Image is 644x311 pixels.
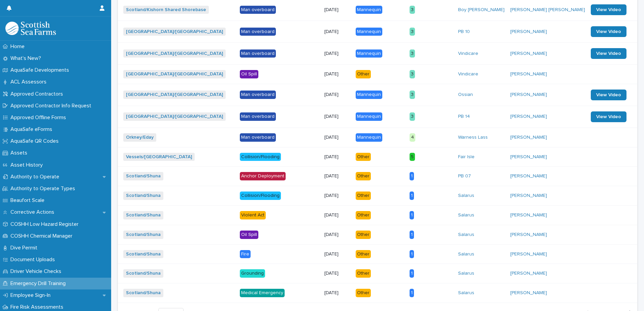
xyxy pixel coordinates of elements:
[510,193,547,199] a: [PERSON_NAME]
[324,290,351,296] p: [DATE]
[356,133,382,142] div: Mannequin
[8,209,60,215] p: Corrective Actions
[458,193,474,199] a: Salarus
[8,268,67,275] p: Driver Vehicle Checks
[591,4,626,15] a: View Video
[8,292,56,299] p: Employee Sign-In
[458,114,470,119] a: PB 14
[510,114,547,119] a: [PERSON_NAME]
[356,250,371,258] div: Other
[8,43,30,50] p: Home
[510,51,547,57] a: [PERSON_NAME]
[324,114,351,119] p: [DATE]
[8,79,52,85] p: ACL Assessors
[410,269,414,278] div: 1
[126,173,161,179] a: Scotland/Shuna
[410,28,415,36] div: 3
[118,205,637,225] tr: Scotland/Shuna Violent Act[DATE]Other1Salarus [PERSON_NAME]
[458,7,505,13] a: Boy [PERSON_NAME]
[8,185,80,192] p: Authority to Operate Types
[240,6,276,14] div: Man overboard
[510,7,585,13] a: [PERSON_NAME] [PERSON_NAME]
[591,48,626,59] a: View Video
[240,269,265,278] div: Grounding
[458,51,478,57] a: Vindicare
[8,221,84,228] p: COSHH Low Hazard Register
[8,91,68,97] p: Approved Contractors
[324,92,351,98] p: [DATE]
[240,172,286,180] div: Anchor Deployment
[356,28,382,36] div: Mannequin
[458,135,488,140] a: Warness Lass
[410,211,414,219] div: 1
[8,67,74,73] p: AquaSafe Developments
[410,250,414,258] div: 1
[126,251,161,257] a: Scotland/Shuna
[510,154,547,160] a: [PERSON_NAME]
[118,264,637,283] tr: Scotland/Shuna Grounding[DATE]Other1Salarus [PERSON_NAME]
[596,7,621,12] span: View Video
[8,256,60,263] p: Document Uploads
[324,51,351,57] p: [DATE]
[510,251,547,257] a: [PERSON_NAME]
[324,212,351,218] p: [DATE]
[410,112,415,121] div: 3
[240,211,266,219] div: Violent Act
[458,290,474,296] a: Salarus
[240,153,281,161] div: Collision/Flooding
[458,271,474,276] a: Salarus
[410,153,415,161] div: 5
[510,271,547,276] a: [PERSON_NAME]
[324,7,351,13] p: [DATE]
[510,232,547,238] a: [PERSON_NAME]
[118,106,637,128] tr: [GEOGRAPHIC_DATA]/[GEOGRAPHIC_DATA] Man overboard[DATE]Mannequin3PB 14 [PERSON_NAME] View Video
[324,173,351,179] p: [DATE]
[596,114,621,119] span: View Video
[510,135,547,140] a: [PERSON_NAME]
[324,71,351,77] p: [DATE]
[240,28,276,36] div: Man overboard
[118,64,637,84] tr: [GEOGRAPHIC_DATA]/[GEOGRAPHIC_DATA] Oil Spill[DATE]Other3Vindicare [PERSON_NAME]
[596,51,621,56] span: View Video
[126,7,206,13] a: Scotland/Kishorn Shared Shorebase
[324,193,351,199] p: [DATE]
[126,29,223,35] a: [GEOGRAPHIC_DATA]/[GEOGRAPHIC_DATA]
[510,92,547,98] a: [PERSON_NAME]
[410,91,415,99] div: 3
[356,49,382,58] div: Mannequin
[240,112,276,121] div: Man overboard
[8,162,48,168] p: Asset History
[510,212,547,218] a: [PERSON_NAME]
[118,147,637,167] tr: Vessels/[GEOGRAPHIC_DATA] Collision/Flooding[DATE]Other5Fair Isle [PERSON_NAME]
[118,186,637,206] tr: Scotland/Shuna Collision/Flooding[DATE]Other1Salarus [PERSON_NAME]
[356,112,382,121] div: Mannequin
[118,42,637,64] tr: [GEOGRAPHIC_DATA]/[GEOGRAPHIC_DATA] Man overboard[DATE]Mannequin3Vindicare [PERSON_NAME] View Video
[356,192,371,200] div: Other
[240,133,276,142] div: Man overboard
[126,51,223,57] a: [GEOGRAPHIC_DATA]/[GEOGRAPHIC_DATA]
[126,92,223,98] a: [GEOGRAPHIC_DATA]/[GEOGRAPHIC_DATA]
[126,135,154,140] a: Orkney/Eday
[240,49,276,58] div: Man overboard
[240,192,281,200] div: Collision/Flooding
[458,232,474,238] a: Salarus
[8,304,69,310] p: Fire Risk Assessments
[8,280,71,287] p: Emergency Drill Training
[240,250,251,258] div: Fire
[458,71,478,77] a: Vindicare
[410,231,414,239] div: 1
[8,245,43,251] p: Dive Permit
[126,271,161,276] a: Scotland/Shuna
[356,289,371,297] div: Other
[324,251,351,257] p: [DATE]
[126,114,223,119] a: [GEOGRAPHIC_DATA]/[GEOGRAPHIC_DATA]
[126,71,223,77] a: [GEOGRAPHIC_DATA]/[GEOGRAPHIC_DATA]
[510,71,547,77] a: [PERSON_NAME]
[356,172,371,180] div: Other
[410,6,415,14] div: 3
[8,103,97,109] p: Approved Contractor Info Request
[118,128,637,147] tr: Orkney/Eday Man overboard[DATE]Mannequin4Warness Lass [PERSON_NAME]
[324,271,351,276] p: [DATE]
[118,283,637,303] tr: Scotland/Shuna Medical Emergency[DATE]Other1Salarus [PERSON_NAME]
[118,225,637,244] tr: Scotland/Shuna Oil Spill[DATE]Other1Salarus [PERSON_NAME]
